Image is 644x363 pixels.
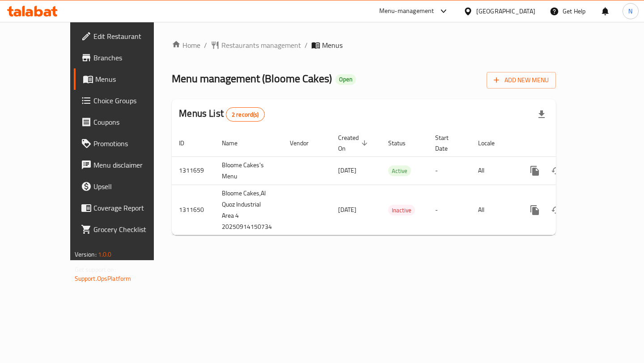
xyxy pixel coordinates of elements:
[494,75,549,86] span: Add New Menu
[221,40,301,51] span: Restaurants management
[74,219,178,240] a: Grocery Checklist
[172,156,215,185] td: 1311659
[172,68,332,89] span: Menu management ( Bloome Cakes )
[93,203,170,213] span: Coverage Report
[305,40,308,51] li: /
[211,40,301,51] a: Restaurants management
[524,199,546,221] button: more
[388,165,411,176] div: Active
[226,110,264,119] span: 2 record(s)
[524,160,546,181] button: more
[222,138,249,148] span: Name
[546,160,567,181] button: Change Status
[215,156,283,185] td: Bloome Cakes's Menu
[74,25,178,47] a: Edit Restaurant
[471,156,517,185] td: All
[74,133,178,154] a: Promotions
[179,107,264,122] h2: Menus List
[546,199,567,221] button: Change Status
[471,185,517,235] td: All
[388,166,411,176] span: Active
[93,224,170,235] span: Grocery Checklist
[179,138,196,148] span: ID
[428,185,471,235] td: -
[93,138,170,149] span: Promotions
[531,104,552,125] div: Export file
[93,117,170,127] span: Coupons
[74,154,178,176] a: Menu disclaimer
[478,138,506,148] span: Locale
[75,249,97,260] span: Version:
[74,47,178,68] a: Branches
[74,176,178,197] a: Upsell
[335,74,356,85] div: Open
[74,90,178,111] a: Choice Groups
[628,6,632,16] span: N
[487,72,556,89] button: Add New Menu
[172,40,556,51] nav: breadcrumb
[74,197,178,219] a: Coverage Report
[517,130,617,157] th: Actions
[428,156,471,185] td: -
[388,205,415,215] span: Inactive
[338,204,356,215] span: [DATE]
[95,74,170,84] span: Menus
[476,6,535,16] div: [GEOGRAPHIC_DATA]
[74,68,178,90] a: Menus
[338,132,370,154] span: Created On
[75,264,116,275] span: Get support on:
[172,40,200,51] a: Home
[290,138,320,148] span: Vendor
[93,95,170,106] span: Choice Groups
[172,130,617,236] table: enhanced table
[172,185,215,235] td: 1311650
[322,40,343,51] span: Menus
[93,160,170,170] span: Menu disclaimer
[204,40,207,51] li: /
[74,111,178,133] a: Coupons
[75,273,131,284] a: Support.OpsPlatform
[435,132,460,154] span: Start Date
[98,249,112,260] span: 1.0.0
[388,138,417,148] span: Status
[338,165,356,176] span: [DATE]
[226,107,265,122] div: Total records count
[215,185,283,235] td: Bloome Cakes,Al Quoz Industrial Area 4 20250914150734
[379,6,434,17] div: Menu-management
[93,181,170,192] span: Upsell
[335,76,356,83] span: Open
[93,31,170,42] span: Edit Restaurant
[93,52,170,63] span: Branches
